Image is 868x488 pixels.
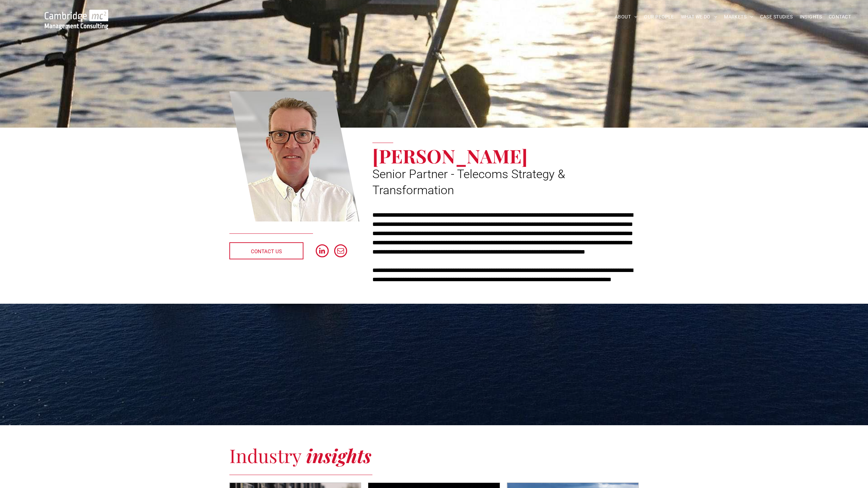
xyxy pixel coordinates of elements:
[306,443,371,468] strong: insights
[316,244,329,259] a: linkedin
[334,244,347,259] a: email
[45,10,108,29] img: Go to Homepage
[251,243,282,260] span: CONTACT US
[611,12,641,22] a: ABOUT
[678,12,721,22] a: WHAT WE DO
[721,12,756,22] a: MARKETS
[372,143,528,168] span: [PERSON_NAME]
[796,12,825,22] a: INSIGHTS
[372,167,565,197] span: Senior Partner - Telecoms Strategy & Transformation
[757,12,796,22] a: CASE STUDIES
[825,12,854,22] a: CONTACT
[641,12,677,22] a: OUR PEOPLE
[229,443,302,468] span: Industry
[229,242,303,259] a: CONTACT US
